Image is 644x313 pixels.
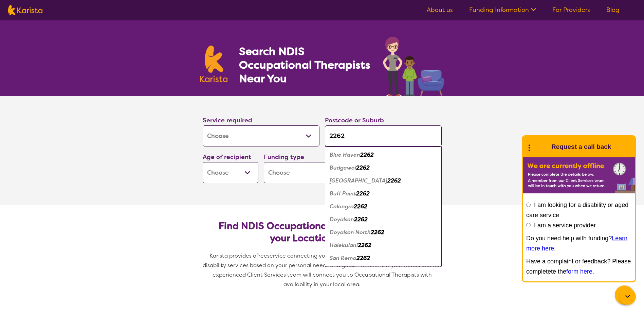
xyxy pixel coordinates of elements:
[330,164,356,171] em: Budgewoi
[356,164,370,171] em: 2262
[264,153,304,161] label: Funding type
[551,142,611,152] h1: Request a call back
[328,161,438,174] div: Budgewoi 2262
[330,151,360,158] em: Blue Haven
[356,255,370,262] em: 2262
[325,116,384,124] label: Postcode or Suburb
[330,177,387,184] em: [GEOGRAPHIC_DATA]
[256,252,267,259] span: free
[330,255,356,262] em: San Remo
[209,252,256,259] span: Karista provides a
[354,203,367,210] em: 2262
[328,187,438,200] div: Buff Point 2262
[330,242,358,249] em: Halekulani
[526,202,628,219] label: I am looking for a disability or aged care service
[330,229,371,236] em: Doyalson North
[427,6,453,14] a: About us
[8,5,42,15] img: Karista logo
[200,46,228,82] img: Karista logo
[526,256,631,277] p: Have a complaint or feedback? Please completete the .
[203,116,252,124] label: Service required
[523,157,635,193] img: Karista offline chat form to request call back
[328,213,438,226] div: Doyalson 2262
[354,216,368,223] em: 2262
[328,174,438,187] div: Budgewoi Peninsula 2262
[534,140,547,154] img: Karista
[330,190,356,197] em: Buff Point
[387,177,401,184] em: 2262
[356,190,370,197] em: 2262
[360,151,374,158] em: 2262
[615,285,634,305] button: Channel Menu
[371,229,384,236] em: 2262
[203,153,251,161] label: Age of recipient
[383,37,444,96] img: occupational-therapy
[358,242,371,249] em: 2262
[203,252,443,288] span: service connecting you with Occupational Therapists and other disability services based on your p...
[208,220,436,244] h2: Find NDIS Occupational Therapists based on your Location & Needs
[325,125,442,146] input: Type
[552,6,590,14] a: For Providers
[328,239,438,252] div: Halekulani 2262
[330,216,354,223] em: Doyalson
[328,149,438,161] div: Blue Haven 2262
[328,252,438,265] div: San Remo 2262
[526,233,631,254] p: Do you need help with funding? .
[606,6,620,14] a: Blog
[328,200,438,213] div: Colongra 2262
[566,268,592,275] a: form here
[239,45,371,85] h1: Search NDIS Occupational Therapists Near You
[469,6,536,14] a: Funding Information
[330,203,354,210] em: Colongra
[328,226,438,239] div: Doyalson North 2262
[534,222,596,229] label: I am a service provider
